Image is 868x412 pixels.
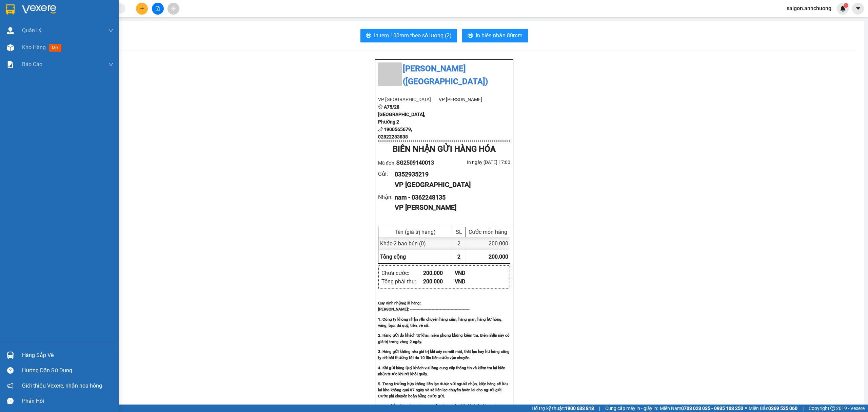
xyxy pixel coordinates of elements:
button: printerIn tem 100mm theo số lượng (2) [360,29,457,42]
div: SL [454,229,464,235]
li: VP [GEOGRAPHIC_DATA] [378,96,439,103]
div: In ngày: [DATE] 17:00 [444,158,510,166]
span: In biên nhận 80mm [476,31,522,40]
span: 1 [845,3,847,8]
img: warehouse-icon [7,27,14,34]
span: Cung cấp máy in - giấy in: [605,405,658,412]
span: ⚪️ [745,407,747,410]
div: VP [GEOGRAPHIC_DATA] [395,180,505,190]
span: plus [140,6,144,11]
div: VP [PERSON_NAME] [395,202,505,213]
div: VND [455,277,486,286]
strong: 0369 525 060 [768,406,797,411]
button: file-add [152,3,164,15]
span: Khác - 2 bao bún (0) [380,240,426,247]
div: Gửi : [378,170,395,178]
div: Mã đơn: [378,158,444,167]
span: In tem 100mm theo số lượng (2) [374,31,452,40]
span: down [108,62,114,67]
div: Nhận : [378,193,395,201]
img: warehouse-icon [7,44,14,51]
span: mới [49,44,61,52]
div: Chưa cước : [381,269,423,277]
div: nam - 0362248135 [395,193,505,202]
span: Báo cáo [22,60,42,69]
img: solution-icon [7,61,14,68]
div: VND [455,269,486,277]
li: VP [PERSON_NAME] [439,96,499,103]
strong: 5. Trong trường hợp không liên lạc được với người nhận, kiện hàng sẽ lưu lại kho không quá 07 ngà... [378,381,508,398]
div: Tổng phải thu : [381,277,423,286]
div: 0352935219 [395,170,505,179]
li: [PERSON_NAME] ([GEOGRAPHIC_DATA]) [378,62,510,88]
button: plus [136,3,148,15]
img: icon-new-feature [840,5,846,12]
strong: 6. Tin nhắn thông báo sẽ được gửi đến người nhận khi kiện hàng đến nơi. [378,404,506,409]
span: Miền Bắc [749,405,797,412]
span: message [7,398,14,404]
b: A75/28 [GEOGRAPHIC_DATA], Phường 2 [378,104,425,125]
img: logo-vxr [6,4,15,15]
span: printer [468,33,473,39]
strong: 3. Hàng gửi không nêu giá trị khi xảy ra mất mát, thất lạc hay hư hỏng công ty chỉ bồi thường tối... [378,349,510,360]
span: question-circle [7,367,14,374]
span: Quản Lý [22,26,42,35]
strong: 1. Công ty không nhận vận chuyển hàng cấm, hàng gian, hàng hư hỏng, vàng, bạc, đá quý, tiền, vé số. [378,317,502,328]
span: down [108,28,114,33]
div: 200.000 [423,269,455,277]
div: Hướng dẫn sử dụng [22,366,114,376]
strong: [PERSON_NAME]: -------------------------------------------- [378,307,470,312]
b: 1900565679, 02822283838 [378,127,412,139]
span: phone [378,127,383,132]
span: saigon.anhchuong [781,4,837,13]
div: Tên (giá trị hàng) [380,229,450,235]
span: Tổng cộng [380,254,406,260]
span: SG2509140013 [396,160,434,166]
span: Miền Nam [660,405,743,412]
span: aim [171,6,176,11]
div: 2 [452,237,466,250]
img: warehouse-icon [7,352,14,359]
div: Phản hồi [22,396,114,406]
div: Hàng sắp về [22,350,114,360]
span: Kho hàng [22,44,46,51]
div: 200.000 [423,277,455,286]
div: Cước món hàng [468,229,508,235]
strong: 4. Khi gửi hàng Quý khách vui lòng cung cấp thông tin và kiểm tra lại biên nhận trước khi rời khỏ... [378,366,505,376]
span: environment [378,105,383,109]
span: | [599,405,600,412]
span: Hỗ trợ kỹ thuật: [532,405,594,412]
div: BIÊN NHẬN GỬI HÀNG HÓA [378,143,510,156]
strong: 1900 633 818 [565,406,594,411]
span: | [803,405,804,412]
button: printerIn biên nhận 80mm [462,29,528,42]
span: 200.000 [489,254,508,260]
span: printer [366,33,371,39]
div: Quy định nhận/gửi hàng : [378,300,510,306]
sup: 1 [844,3,848,8]
span: 2 [457,254,460,260]
span: copyright [830,406,835,411]
span: notification [7,382,14,389]
span: caret-down [855,5,861,12]
strong: 0708 023 035 - 0935 103 250 [681,406,743,411]
span: file-add [155,6,160,11]
span: Giới thiệu Vexere, nhận hoa hồng [22,381,102,390]
div: 200.000 [466,237,510,250]
button: caret-down [852,3,864,15]
strong: 2. Hàng gửi do khách tự khai, niêm phong không kiểm tra. Biên nhận này có giá trị trong vòng 2 ngày. [378,333,510,344]
button: aim [167,3,179,15]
